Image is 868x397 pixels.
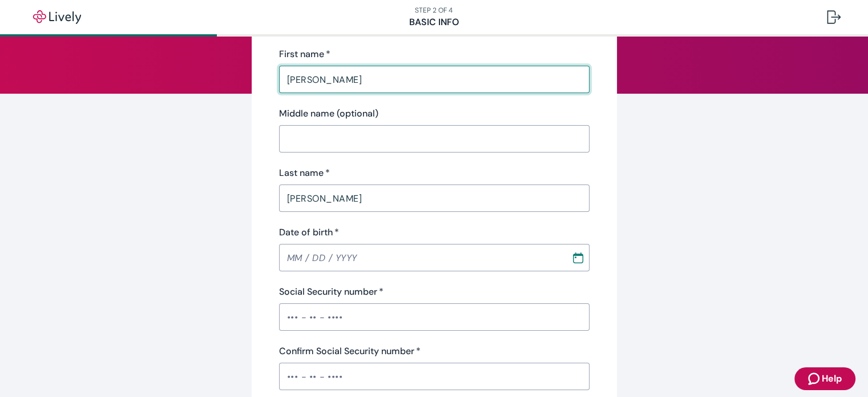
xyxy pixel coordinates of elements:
label: Middle name (optional) [279,107,378,121]
label: Confirm Social Security number [279,344,421,358]
svg: Calendar [572,252,584,263]
span: Help [822,372,842,386]
input: ••• - •• - •••• [279,306,590,328]
input: MM / DD / YYYY [279,246,563,269]
button: Zendesk support iconHelp [794,367,855,390]
svg: Zendesk support icon [808,372,822,386]
label: Last name [279,166,330,180]
button: Log out [818,3,850,31]
img: Lively [25,10,89,24]
label: First name [279,47,330,61]
input: ••• - •• - •••• [279,365,590,388]
button: Choose date [568,247,588,268]
label: Date of birth [279,226,339,239]
label: Social Security number [279,285,383,299]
